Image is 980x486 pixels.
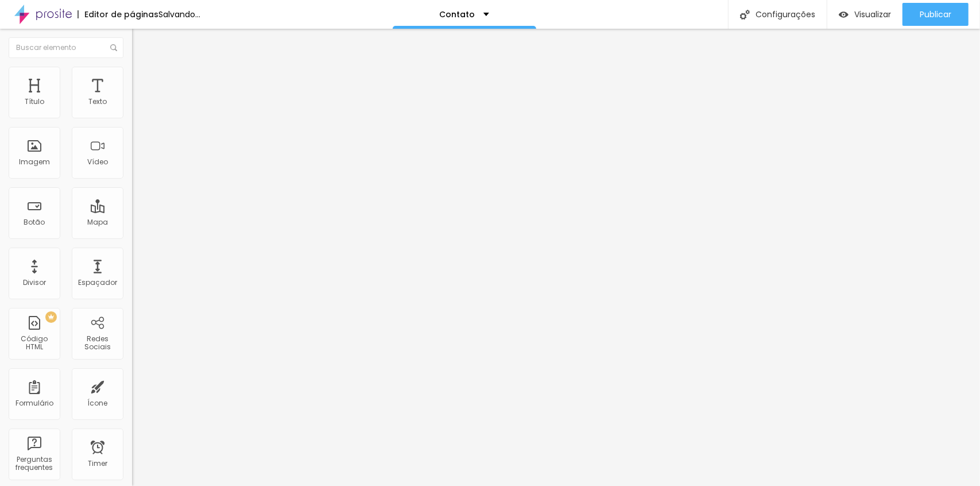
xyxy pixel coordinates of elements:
div: Redes Sociais [75,335,120,352]
img: Icone [110,44,117,51]
div: Timer [88,460,107,468]
div: Texto [88,98,107,106]
div: Ícone [88,399,108,407]
iframe: Editor [132,29,980,486]
button: Publicar [902,3,969,26]
div: Divisor [23,279,46,287]
div: Imagem [19,158,50,166]
span: Visualizar [854,10,891,19]
div: Espaçador [78,279,117,287]
button: Visualizar [827,3,902,26]
img: view-1.svg [839,10,849,20]
span: Publicar [920,10,951,19]
div: Código HTML [11,335,57,352]
img: Icone [740,10,750,20]
div: Título [25,98,44,106]
div: Formulário [16,399,53,407]
p: Contato [439,10,475,18]
div: Mapa [87,218,108,226]
div: Salvando... [158,10,200,18]
div: Editor de páginas [78,10,158,18]
div: Perguntas frequentes [11,456,57,472]
div: Botão [24,218,45,226]
input: Buscar elemento [9,37,123,58]
div: Vídeo [87,158,108,166]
